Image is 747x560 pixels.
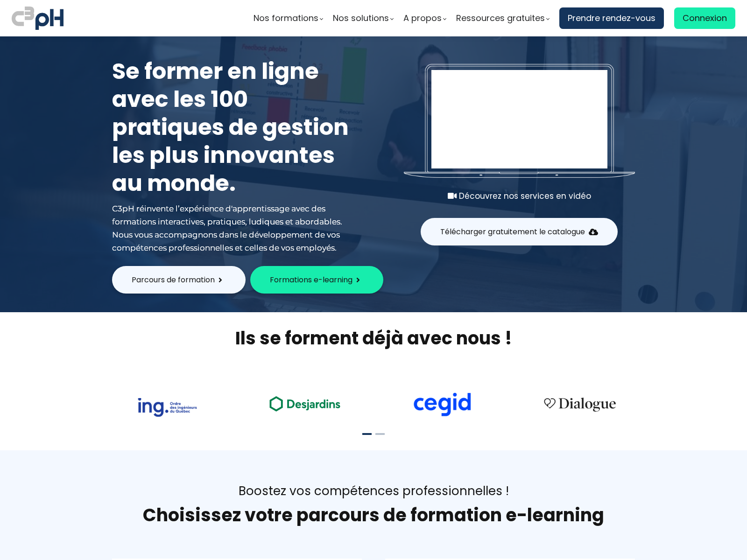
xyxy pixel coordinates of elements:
span: Parcours de formation [132,274,215,286]
span: Connexion [683,11,727,25]
div: Découvrez nos services en vidéo [404,189,635,203]
h1: Choisissez votre parcours de formation e-learning [112,504,635,526]
span: Nos formations [254,11,318,25]
div: Boostez vos compétences professionnelles ! [112,483,635,499]
span: Nos solutions [333,11,389,25]
button: Télécharger gratuitement le catalogue [421,218,618,245]
span: Formations e-learning [270,274,352,286]
img: logo C3PH [12,5,63,32]
h2: Ils se forment déjà avec nous ! [100,326,647,350]
span: Ressources gratuites [456,11,545,25]
button: Parcours de formation [112,266,246,294]
span: Télécharger gratuitement le catalogue [440,226,585,238]
span: A propos [403,11,442,25]
img: 73f878ca33ad2a469052bbe3fa4fd140.png [137,398,197,417]
button: Formations e-learning [250,266,383,294]
a: Prendre rendez-vous [559,7,664,29]
img: 4cbfeea6ce3138713587aabb8dcf64fe.png [538,392,622,417]
h1: Se former en ligne avec les 100 pratiques de gestion les plus innovantes au monde. [112,57,355,197]
span: Prendre rendez-vous [568,11,655,25]
img: cdf238afa6e766054af0b3fe9d0794df.png [412,392,472,417]
a: Connexion [674,7,735,29]
div: C3pH réinvente l’expérience d'apprentissage avec des formations interactives, pratiques, ludiques... [112,202,355,254]
img: ea49a208ccc4d6e7deb170dc1c457f3b.png [263,391,347,416]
